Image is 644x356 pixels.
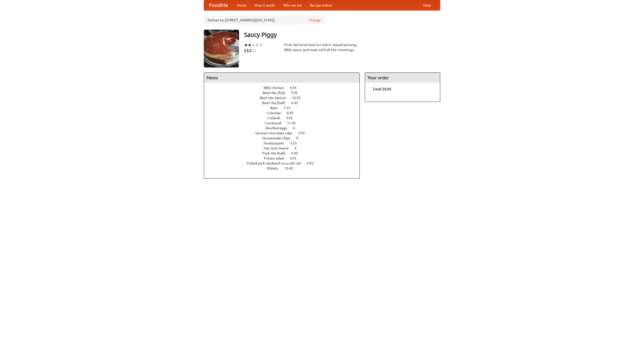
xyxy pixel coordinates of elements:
li: ★ [248,42,252,48]
b: Total: $0.00 [373,87,391,91]
a: Beef ribs (full) 9.95 [263,91,307,95]
a: BBQ chicken 4.95 [264,86,306,90]
a: Beer 7.55 [270,106,300,110]
a: Mac and cheese 6 [264,146,306,150]
a: FoodMe [204,0,233,10]
span: 8.95 [287,111,299,115]
a: Potato salad 3.95 [264,156,306,160]
a: Hushpuppies 3.25 [264,141,306,145]
span: Beer [270,106,283,110]
span: Beef ribs (half) [262,101,291,105]
li: $ [249,48,252,53]
a: Who we are [279,0,306,10]
li: ★ [255,42,259,48]
span: 10.45 [284,166,298,170]
span: 10.45 [292,96,306,100]
a: Pork ribs (half) 6.95 [262,151,307,155]
li: $ [254,48,257,53]
span: Cornbread [265,121,286,125]
a: Beef ribs (half) 6.45 [262,101,307,105]
li: $ [247,48,249,53]
span: Beef ribs (full) [263,91,290,95]
span: BBQ chicken [264,86,289,90]
span: Coleslaw [267,111,286,115]
h4: Your order [365,73,440,83]
a: Recipe videos [306,0,336,10]
li: ★ [244,42,248,48]
span: Pulled pork sandwich on a soft roll [247,161,306,165]
span: 9.95 [286,116,298,120]
span: Housemade chips [262,136,295,140]
a: Collards 9.95 [267,116,302,120]
span: 5.95 [298,131,310,135]
a: Pulled pork sandwich on a soft roll 4.95 [247,161,323,165]
span: 6.95 [291,151,303,155]
span: Devilled eggs [265,126,292,130]
a: Change [309,18,321,23]
span: German chocolate cake [255,131,297,135]
span: 9.95 [291,91,303,95]
a: Coleslaw 8.95 [267,111,303,115]
h4: Menu [204,73,359,83]
span: 7.55 [284,106,295,110]
a: Cornbread 11.45 [265,121,305,125]
a: German chocolate cake 5.95 [255,131,314,135]
a: Home [233,0,251,10]
li: $ [244,48,247,53]
h3: Saucy Piggy [244,30,440,40]
span: Collards [267,116,285,120]
img: angular.jpg [204,30,239,67]
span: 11.45 [287,121,301,125]
span: 4.95 [290,86,302,90]
span: Riblets [267,166,284,170]
li: $ [252,48,254,53]
li: ★ [252,42,255,48]
li: ★ [259,42,263,48]
span: 3.95 [290,156,301,160]
a: Help [419,0,435,10]
span: Potato salad [264,156,289,160]
div: Pork. We know how to cook it. Award-winning BBQ sauce, and meat with all the trimmings. [284,42,360,52]
span: 6 [295,146,302,150]
a: Housemade chips 4 [262,136,307,140]
span: 4 [293,126,300,130]
a: Devilled eggs 4 [265,126,304,130]
a: How it works [251,0,279,10]
span: 3.25 [290,141,302,145]
div: Deliver to: [STREET_ADDRESS][US_STATE] [204,16,325,25]
a: Riblets 10.45 [267,166,302,170]
span: Pork ribs (half) [262,151,291,155]
span: 4.95 [307,161,318,165]
span: 6.45 [291,101,303,105]
span: 4 [296,136,303,140]
span: Beef ribs (delux) [260,96,291,100]
span: Mac and cheese [264,146,294,150]
a: Beef ribs (delux) 10.45 [260,96,310,100]
span: Hushpuppies [264,141,289,145]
